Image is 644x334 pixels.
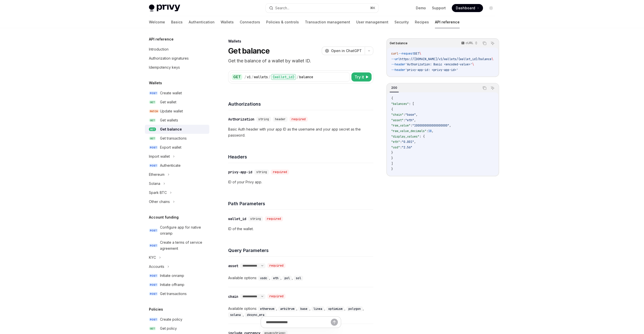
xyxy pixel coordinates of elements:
span: } [391,151,393,155]
div: Introduction [149,46,169,52]
div: Idempotency keys [149,64,180,70]
button: Try it [351,72,372,81]
span: "eth" [391,140,400,144]
span: Try it [354,74,364,80]
span: \ [472,62,474,66]
div: / [251,74,253,79]
code: optimism [326,306,344,311]
div: Ethereum [149,172,165,178]
div: Available options: [228,275,373,281]
span: "2.56" [402,145,412,149]
button: Toggle dark mode [487,4,495,12]
div: Get transactions [160,135,187,141]
span: "chain" [391,113,404,117]
span: : [426,129,428,133]
span: 'privy-app-id: <privy-app-id>' [405,68,458,72]
span: POST [149,146,158,149]
span: : [411,123,412,128]
div: Get wallets [160,117,178,123]
span: : { [419,135,425,139]
div: Authenticate [160,162,181,169]
span: string [256,170,267,174]
p: Basic Auth header with your app ID as the username and your app secret as the password. [228,126,373,138]
a: GETGet wallet [145,98,209,107]
div: required [265,216,283,221]
button: cURL [458,39,480,48]
a: Wallets [221,16,234,28]
a: POSTCreate policy [145,315,209,324]
span: : [404,118,405,122]
code: ethereum [258,306,276,311]
span: "balances" [391,102,409,106]
h4: Query Parameters [228,247,373,254]
code: eth [271,276,280,281]
span: POST [149,292,158,296]
div: Wallets [228,39,373,44]
code: polygon [346,306,363,311]
a: User management [356,16,388,28]
h1: Get balance [228,46,270,55]
a: POSTGet transactions [145,289,209,298]
p: ID of your Privy app. [228,179,373,185]
a: POSTExport wallet [145,143,209,152]
div: , [283,275,294,281]
span: --request [398,52,414,56]
button: Ask AI [489,85,496,91]
div: Get policy [160,325,177,331]
button: Copy the contents from the code block [481,85,488,91]
code: base [298,306,309,311]
div: required [267,294,286,299]
button: Send message [331,319,338,326]
a: Dashboard [452,4,483,12]
div: Export wallet [160,144,181,150]
a: Introduction [145,45,209,54]
a: Policies & controls [266,16,299,28]
span: POST [149,318,158,321]
span: PATCH [149,109,159,113]
a: Recipes [415,16,429,28]
div: Authorization signatures [149,55,189,61]
span: POST [149,244,158,247]
div: privy-app-id [228,170,252,175]
code: sol [294,276,303,281]
span: curl [391,52,398,56]
a: Security [394,16,409,28]
span: } [391,156,393,160]
div: Accounts [149,264,164,270]
a: Demo [416,6,426,11]
button: Ask AI [489,40,496,47]
span: GET [149,128,156,131]
div: {wallet_id} [271,74,296,80]
a: POSTAuthenticate [145,161,209,170]
span: string [250,217,261,221]
div: , [311,306,326,312]
div: wallet_id [228,216,246,221]
span: string [258,117,269,121]
div: , [346,306,365,312]
div: Search... [275,5,289,11]
span: --header [391,68,405,72]
p: ID of the wallet. [228,226,373,232]
h5: Account funding [149,214,179,220]
a: PATCHUpdate wallet [145,107,209,116]
div: / [268,74,270,79]
div: / [297,74,299,79]
div: , [258,306,278,312]
span: : [400,140,402,144]
span: { [391,96,393,100]
a: POSTInitiate offramp [145,280,209,289]
span: : [400,145,402,149]
div: GET [232,74,242,80]
span: header [275,117,286,121]
div: wallets [254,74,268,79]
a: POSTCreate a terms of service agreement [145,238,209,253]
span: GET [149,118,156,122]
a: GETGet balance [145,125,209,134]
div: Get transactions [160,291,187,297]
div: Get balance [160,126,182,132]
div: Create policy [160,316,182,322]
span: --url [391,57,400,61]
span: : [404,113,405,117]
code: usdc [258,276,269,281]
h4: Headers [228,153,373,160]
